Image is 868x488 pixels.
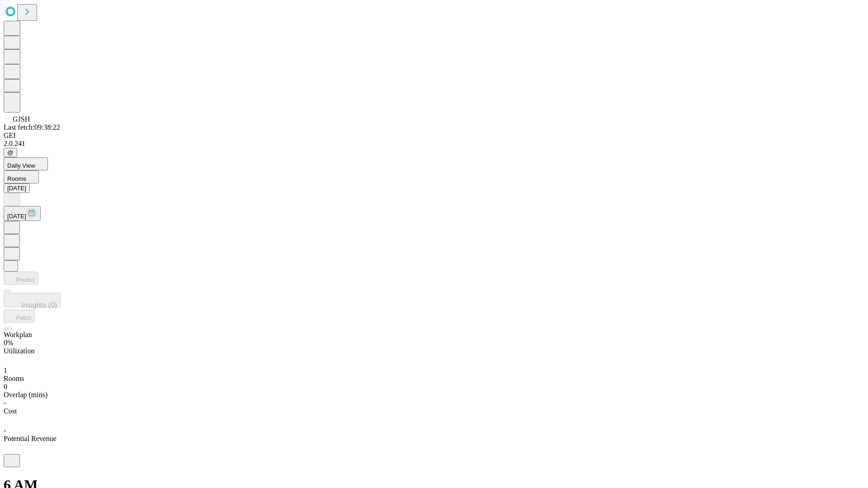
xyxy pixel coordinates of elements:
span: 0 [4,383,7,390]
span: - [4,399,6,407]
span: - [4,427,6,434]
button: Rooms [4,170,39,183]
button: [DATE] [4,206,41,221]
button: Fetch [4,310,35,323]
span: Workplan [4,331,32,338]
button: @ [4,148,17,157]
span: Last fetch: 09:38:22 [4,123,60,131]
span: Rooms [4,375,24,382]
span: Utilization [4,347,34,355]
span: Cost [4,407,17,415]
span: GJSH [13,115,30,123]
div: GEI [4,131,864,140]
span: Rooms [7,175,26,182]
span: Daily View [7,162,35,169]
span: @ [7,149,14,156]
span: 0% [4,339,13,347]
span: 1 [4,366,7,374]
span: Insights (0) [21,301,57,309]
button: [DATE] [4,183,30,193]
div: 2.0.241 [4,140,864,148]
span: Potential Revenue [4,435,57,442]
button: Daily View [4,157,48,170]
span: Overlap (mins) [4,391,47,399]
span: [DATE] [7,213,26,220]
button: Insights (0) [4,293,61,307]
button: Predict [4,272,38,285]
